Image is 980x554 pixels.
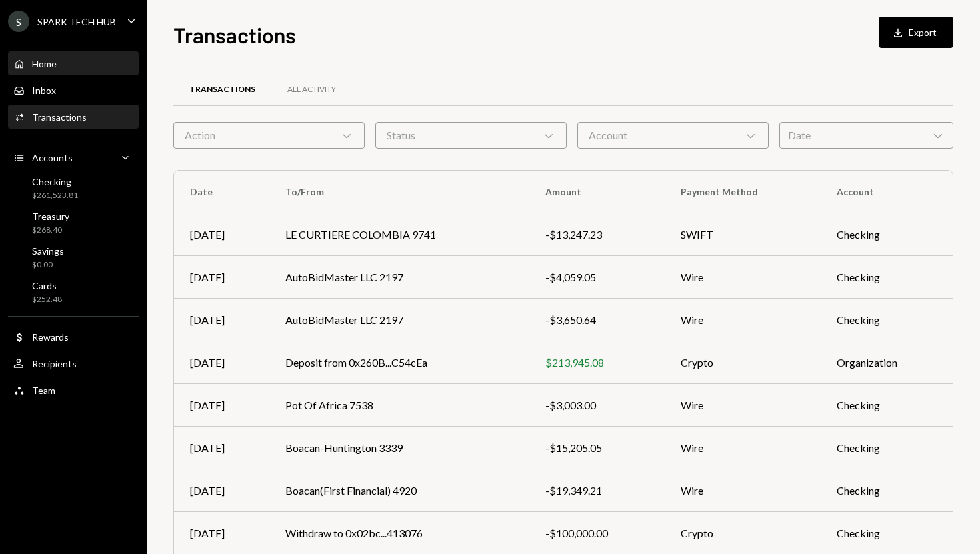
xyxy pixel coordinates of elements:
div: -$15,205.05 [545,440,649,456]
div: Status [375,122,567,149]
th: Account [821,171,953,213]
a: Inbox [8,78,139,102]
td: Wire [665,299,821,341]
a: Rewards [8,325,139,349]
div: All Activity [287,84,336,95]
td: Wire [665,469,821,512]
div: Recipients [32,358,77,369]
div: $268.40 [32,225,69,236]
td: Checking [821,469,953,512]
div: $261,523.81 [32,190,78,201]
div: [DATE] [190,312,253,328]
div: Checking [32,176,78,187]
td: SWIFT [665,213,821,256]
h1: Transactions [173,21,296,48]
div: [DATE] [190,355,253,371]
td: Checking [821,213,953,256]
div: Treasury [32,211,69,222]
div: $252.48 [32,294,62,305]
a: Cards$252.48 [8,276,139,308]
div: $213,945.08 [545,355,649,371]
td: Wire [665,256,821,299]
div: [DATE] [190,397,253,413]
td: Deposit from 0x260B...C54cEa [269,341,530,384]
a: Treasury$268.40 [8,207,139,239]
div: [DATE] [190,440,253,456]
div: Team [32,385,55,396]
td: Pot Of Africa 7538 [269,384,530,427]
th: Payment Method [665,171,821,213]
div: [DATE] [190,269,253,285]
div: -$3,003.00 [545,397,649,413]
td: Checking [821,299,953,341]
div: S [8,11,29,32]
div: -$100,000.00 [545,525,649,541]
div: [DATE] [190,483,253,499]
div: Home [32,58,57,69]
div: Date [779,122,953,149]
td: Organization [821,341,953,384]
td: AutoBidMaster LLC 2197 [269,256,530,299]
div: Accounts [32,152,73,163]
div: Rewards [32,331,69,343]
div: Action [173,122,365,149]
td: Checking [821,427,953,469]
div: Inbox [32,85,56,96]
div: SPARK TECH HUB [37,16,116,27]
div: Cards [32,280,62,291]
a: All Activity [271,73,352,107]
td: LE CURTIERE COLOMBIA 9741 [269,213,530,256]
div: -$19,349.21 [545,483,649,499]
th: Amount [529,171,665,213]
a: Recipients [8,351,139,375]
div: Transactions [189,84,255,95]
div: [DATE] [190,525,253,541]
div: Transactions [32,111,87,123]
td: Boacan(First Financial) 4920 [269,469,530,512]
td: Wire [665,427,821,469]
div: Account [577,122,769,149]
th: Date [174,171,269,213]
a: Transactions [8,105,139,129]
th: To/From [269,171,530,213]
div: -$13,247.23 [545,227,649,243]
td: Crypto [665,341,821,384]
td: AutoBidMaster LLC 2197 [269,299,530,341]
td: Wire [665,384,821,427]
a: Checking$261,523.81 [8,172,139,204]
div: [DATE] [190,227,253,243]
div: $0.00 [32,259,64,271]
div: -$3,650.64 [545,312,649,328]
div: -$4,059.05 [545,269,649,285]
td: Checking [821,256,953,299]
div: Savings [32,245,64,257]
button: Export [879,17,953,48]
a: Team [8,378,139,402]
a: Transactions [173,73,271,107]
a: Home [8,51,139,75]
td: Checking [821,384,953,427]
td: Boacan-Huntington 3339 [269,427,530,469]
a: Accounts [8,145,139,169]
a: Savings$0.00 [8,241,139,273]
